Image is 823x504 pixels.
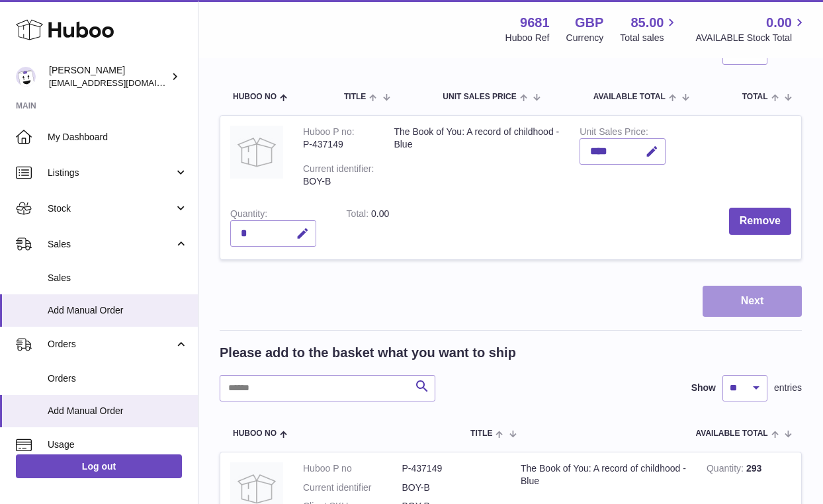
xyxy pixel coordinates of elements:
[48,167,174,179] span: Listings
[48,338,174,351] span: Orders
[520,14,550,32] strong: 9681
[695,32,807,44] span: AVAILABLE Stock Total
[575,14,603,32] strong: GBP
[48,439,188,451] span: Usage
[303,138,374,151] div: P-437149
[48,304,188,317] span: Add Manual Order
[505,32,550,44] div: Huboo Ref
[384,116,570,198] td: The Book of You: A record of childhood - Blue
[230,126,283,179] img: The Book of You: A record of childhood - Blue
[233,429,277,438] span: Huboo no
[620,14,679,44] a: 85.00 Total sales
[707,463,746,477] strong: Quantity
[303,126,355,140] div: Huboo P no
[402,482,501,494] dd: BOY-B
[593,93,666,101] span: AVAILABLE Total
[443,93,516,101] span: Unit Sales Price
[566,32,604,44] div: Currency
[620,32,679,44] span: Total sales
[774,382,802,394] span: entries
[371,208,389,219] span: 0.00
[48,202,174,215] span: Stock
[691,382,716,394] label: Show
[49,77,195,88] span: [EMAIL_ADDRESS][DOMAIN_NAME]
[742,93,768,101] span: Total
[766,14,792,32] span: 0.00
[230,208,267,222] label: Quantity
[470,429,492,438] span: Title
[220,344,516,362] h2: Please add to the basket what you want to ship
[729,208,791,235] button: Remove
[49,64,168,89] div: [PERSON_NAME]
[347,208,371,222] label: Total
[48,372,188,385] span: Orders
[695,14,807,44] a: 0.00 AVAILABLE Stock Total
[48,238,174,251] span: Sales
[303,462,402,475] dt: Huboo P no
[344,93,366,101] span: Title
[303,163,374,177] div: Current identifier
[696,429,768,438] span: AVAILABLE Total
[233,93,277,101] span: Huboo no
[580,126,648,140] label: Unit Sales Price
[16,454,182,478] a: Log out
[703,286,802,317] button: Next
[402,462,501,475] dd: P-437149
[48,405,188,417] span: Add Manual Order
[630,14,664,32] span: 85.00
[303,175,374,188] div: BOY-B
[16,67,36,87] img: hello@colourchronicles.com
[303,482,402,494] dt: Current identifier
[48,131,188,144] span: My Dashboard
[48,272,188,284] span: Sales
